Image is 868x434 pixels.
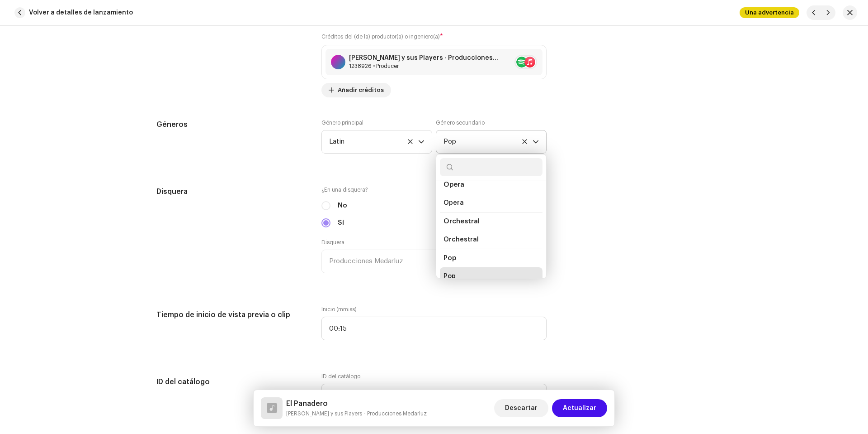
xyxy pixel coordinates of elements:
[321,186,547,193] label: ¿En una disquera?
[443,272,456,281] span: Pop
[321,239,346,246] label: Disquera
[321,83,391,97] button: Añadir créditos
[443,181,464,188] span: Opera
[436,119,485,126] label: Género secundario
[418,130,425,153] div: dropdown trigger
[338,81,384,99] span: Añadir créditos
[443,130,533,153] span: Pop
[505,399,538,417] span: Descartar
[563,399,596,417] span: Actualizar
[533,130,539,153] div: dropdown trigger
[494,399,548,417] button: Descartar
[286,409,427,418] small: El Panadero
[349,54,498,62] div: [PERSON_NAME] y sus Players - Producciones Medarluz
[440,194,542,212] li: Opera
[321,306,547,313] label: Inicio (mm:ss)
[349,63,498,70] div: Producer
[321,119,363,126] label: Género principal
[156,119,307,130] h5: Géneros
[443,218,480,225] span: Orchestral
[552,399,607,417] button: Actualizar
[321,384,547,407] input: por ejemplo: XYGHIT
[440,231,542,249] li: Orchestral
[156,306,307,324] h5: Tiempo de inicio de vista previa o clip
[443,198,464,207] span: Opera
[321,317,547,340] input: 00:15
[321,373,360,380] label: ID del catálogo
[156,373,307,391] h5: ID del catálogo
[156,186,307,197] h5: Disquera
[338,201,347,211] label: No
[286,398,427,409] h5: El Panadero
[321,34,440,39] small: Créditos del (de la) productor(a) o ingeniero(a)
[338,218,344,228] label: Sí
[443,235,479,244] span: Orchestral
[443,255,456,261] span: Pop
[440,267,542,285] li: Pop
[329,130,418,153] span: Latin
